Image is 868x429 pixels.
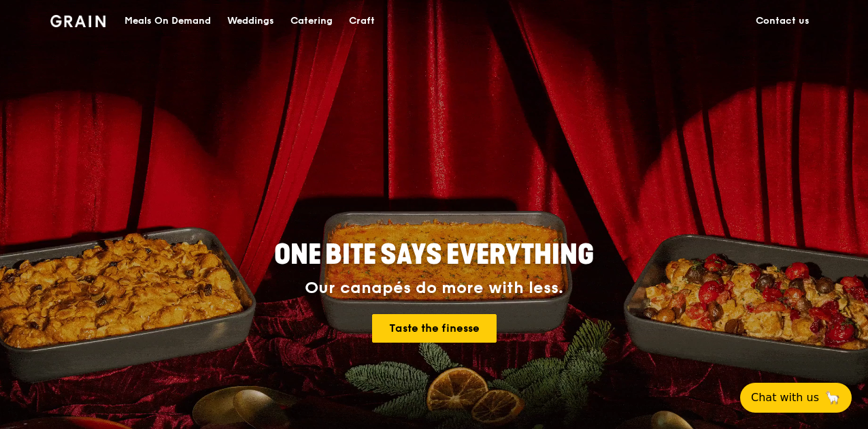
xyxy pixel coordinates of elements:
button: Chat with us🦙 [740,383,852,413]
span: ONE BITE SAYS EVERYTHING [274,239,594,271]
a: Craft [341,1,383,41]
span: 🦙 [824,390,841,406]
div: Catering [290,1,333,41]
div: Our canapés do more with less. [189,279,679,298]
a: Catering [282,1,341,41]
span: Chat with us [751,390,819,406]
a: Weddings [219,1,282,41]
a: Taste the finesse [372,314,497,343]
div: Craft [349,1,375,41]
div: Weddings [227,1,274,41]
div: Meals On Demand [124,1,211,41]
a: Contact us [748,1,818,41]
img: Grain [50,15,105,27]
